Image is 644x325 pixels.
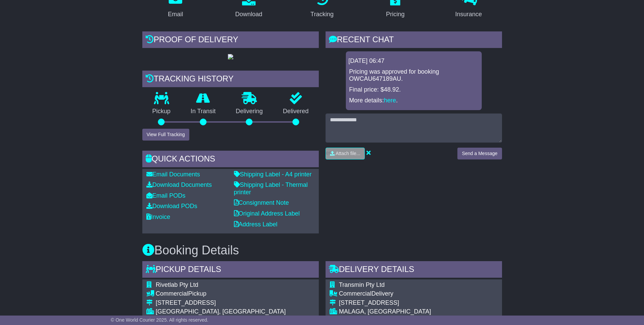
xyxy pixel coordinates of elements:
div: Proof of Delivery [142,31,319,50]
div: [GEOGRAPHIC_DATA], [GEOGRAPHIC_DATA] [156,308,286,316]
a: Consignment Note [234,199,289,206]
div: [STREET_ADDRESS] [339,299,498,307]
span: Commercial [156,290,188,297]
a: Invoice [146,214,170,220]
a: Email PODs [146,192,186,199]
div: Pricing [386,10,405,19]
p: Delivered [273,108,319,115]
a: Shipping Label - A4 printer [234,171,312,178]
a: Address Label [234,221,278,228]
img: GetPodImage [228,54,233,59]
div: Quick Actions [142,151,319,169]
div: Pickup [156,290,286,298]
span: Rivetlab Pty Ltd [156,281,198,288]
p: Pickup [142,108,181,115]
a: Original Address Label [234,210,300,217]
div: Insurance [455,10,482,19]
p: Pricing was approved for booking OWCAU647189AU. [349,68,478,83]
button: Send a Message [457,148,502,159]
div: Download [235,10,262,19]
div: RECENT CHAT [326,31,502,50]
p: Delivering [226,108,273,115]
div: [DATE] 06:47 [349,57,479,65]
div: Delivery [339,290,498,298]
button: View Full Tracking [142,129,189,141]
p: In Transit [181,108,226,115]
a: Shipping Label - Thermal printer [234,181,308,196]
a: Download Documents [146,181,212,188]
div: Tracking [310,10,333,19]
div: [STREET_ADDRESS] [156,299,286,307]
span: Commercial [339,290,372,297]
div: Delivery Details [326,261,502,279]
span: Transmin Pty Ltd [339,281,385,288]
p: More details: . [349,97,478,104]
div: Pickup Details [142,261,319,279]
a: here [384,97,396,104]
a: Download PODs [146,203,197,209]
div: Tracking history [142,71,319,89]
p: Final price: $48.92. [349,86,478,94]
div: MALAGA, [GEOGRAPHIC_DATA] [339,308,498,316]
div: Email [168,10,183,19]
h3: Booking Details [142,244,502,257]
a: Email Documents [146,171,200,178]
span: © One World Courier 2025. All rights reserved. [111,317,209,323]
